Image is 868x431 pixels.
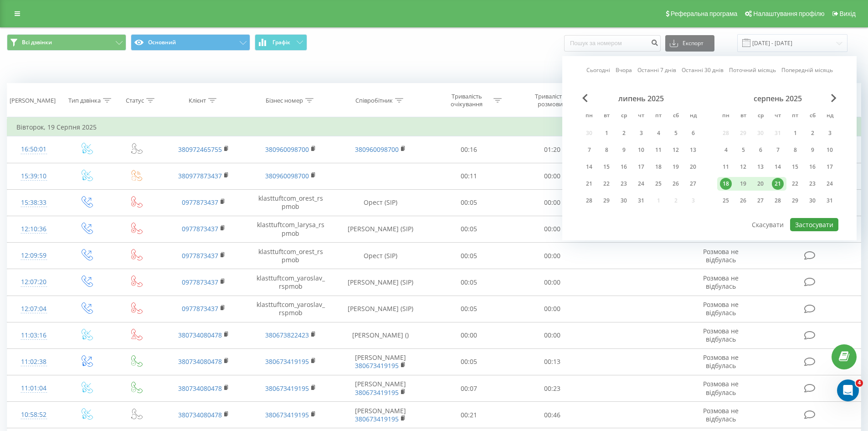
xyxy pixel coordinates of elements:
[334,189,427,216] td: Орест (SIP)
[684,143,702,157] div: нд 13 лип 2025 р.
[178,331,222,339] a: 380734080478
[720,144,732,156] div: 4
[824,127,836,139] div: 3
[821,126,838,140] div: нд 3 серп 2025 р.
[265,331,309,339] a: 380673822423
[526,93,575,108] div: Тривалість розмови
[427,243,511,269] td: 00:05
[684,126,702,140] div: нд 6 лип 2025 р.
[717,194,734,208] div: пн 25 серп 2025 р.
[635,161,647,173] div: 17
[788,109,802,123] abbr: п’ятниця
[427,216,511,242] td: 00:05
[427,269,511,296] td: 00:05
[634,109,648,123] abbr: четвер
[583,161,595,173] div: 14
[670,178,682,190] div: 26
[786,160,804,174] div: пт 15 серп 2025 р.
[427,375,511,402] td: 00:07
[789,178,801,190] div: 22
[617,109,631,123] abbr: середа
[652,109,665,123] abbr: п’ятниця
[615,194,632,208] div: ср 30 лип 2025 р.
[427,163,511,189] td: 00:11
[182,304,218,313] a: 0977873437
[823,109,837,123] abbr: неділя
[265,145,309,154] a: 380960098700
[667,126,684,140] div: сб 5 лип 2025 р.
[442,93,491,108] div: Тривалість очікування
[511,375,594,402] td: 00:23
[583,178,595,190] div: 21
[126,97,144,104] div: Статус
[786,126,804,140] div: пт 1 серп 2025 р.
[615,143,632,157] div: ср 9 лип 2025 р.
[752,177,769,191] div: ср 20 серп 2025 р.
[804,160,821,174] div: сб 16 серп 2025 р.
[650,177,667,191] div: пт 25 лип 2025 р.
[687,161,699,173] div: 20
[247,243,334,269] td: klasttuftcom_orest_rspmob
[586,66,610,74] a: Сьогодні
[511,296,594,322] td: 00:00
[737,161,749,173] div: 12
[703,247,739,264] span: Розмова не відбулась
[334,375,427,402] td: [PERSON_NAME]
[580,94,702,103] div: липень 2025
[247,269,334,296] td: klasttuftcom_yaroslav_rspmob
[703,353,739,370] span: Розмова не відбулась
[821,177,838,191] div: нд 24 серп 2025 р.
[178,410,222,419] a: 380734080478
[652,144,664,156] div: 11
[650,126,667,140] div: пт 4 лип 2025 р.
[670,144,682,156] div: 12
[334,269,427,296] td: [PERSON_NAME] (SIP)
[684,160,702,174] div: нд 20 лип 2025 р.
[806,161,818,173] div: 16
[178,171,222,180] a: 380977873437
[769,177,786,191] div: чт 21 серп 2025 р.
[729,66,776,74] a: Поточний місяць
[703,327,739,343] span: Розмова не відбулась
[856,379,863,387] span: 4
[752,160,769,174] div: ср 13 серп 2025 р.
[684,177,702,191] div: нд 27 лип 2025 р.
[717,177,734,191] div: пн 18 серп 2025 р.
[789,161,801,173] div: 15
[632,143,650,157] div: чт 10 лип 2025 р.
[618,144,630,156] div: 9
[511,216,594,242] td: 00:00
[635,144,647,156] div: 10
[821,160,838,174] div: нд 17 серп 2025 р.
[717,94,838,103] div: серпень 2025
[16,220,51,238] div: 12:10:36
[831,94,837,102] span: Next Month
[737,195,749,207] div: 26
[16,247,51,265] div: 12:09:59
[786,194,804,208] div: пт 29 серп 2025 р.
[734,194,752,208] div: вт 26 серп 2025 р.
[511,163,594,189] td: 00:00
[355,145,399,154] a: 380960098700
[769,160,786,174] div: чт 14 серп 2025 р.
[786,177,804,191] div: пт 22 серп 2025 р.
[580,177,598,191] div: пн 21 лип 2025 р.
[131,34,250,51] button: Основний
[824,195,836,207] div: 31
[804,194,821,208] div: сб 30 серп 2025 р.
[598,160,615,174] div: вт 15 лип 2025 р.
[753,10,824,17] span: Налаштування профілю
[178,357,222,366] a: 380734080478
[355,388,399,397] a: 380673419195
[564,35,661,52] input: Пошук за номером
[334,216,427,242] td: [PERSON_NAME] (SIP)
[703,274,739,291] span: Розмова не відбулась
[670,161,682,173] div: 19
[755,161,766,173] div: 13
[16,194,51,212] div: 15:38:33
[719,109,733,123] abbr: понеділок
[178,384,222,393] a: 380734080478
[598,126,615,140] div: вт 1 лип 2025 р.
[752,194,769,208] div: ср 27 серп 2025 р.
[616,66,632,74] a: Вчора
